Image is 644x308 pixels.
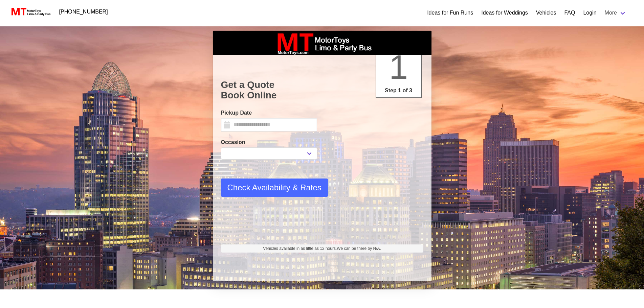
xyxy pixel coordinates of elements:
[263,245,381,252] span: Vehicles available in as little as 12 hours.
[379,87,418,95] p: Step 1 of 3
[601,6,630,20] a: More
[221,79,423,101] h1: Get a Quote Book Online
[389,48,408,86] span: 1
[55,5,112,19] a: [PHONE_NUMBER]
[564,9,575,17] a: FAQ
[427,9,473,17] a: Ideas for Fun Runs
[481,9,528,17] a: Ideas for Weddings
[337,246,381,251] span: We can be there by N/A.
[221,179,328,197] button: Check Availability & Rates
[221,138,317,146] label: Occasion
[583,9,596,17] a: Login
[9,7,51,17] img: MotorToys Logo
[271,31,373,55] img: box_logo_brand.jpeg
[221,109,317,117] label: Pickup Date
[536,9,556,17] a: Vehicles
[227,182,321,194] span: Check Availability & Rates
